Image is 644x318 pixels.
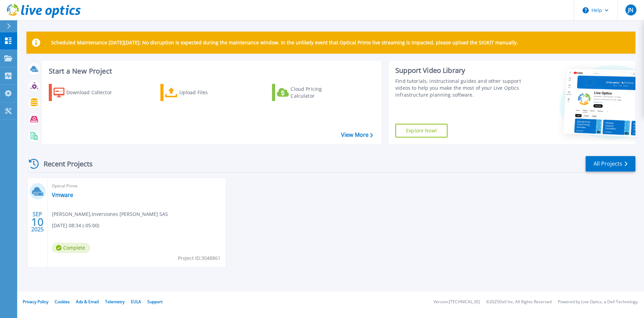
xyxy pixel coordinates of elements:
[52,191,73,198] a: Vmware
[628,7,633,13] span: JN
[395,78,521,98] div: Find tutorials, instructional guides and other support videos to help you make the most of your L...
[49,67,373,75] h3: Start a New Project
[395,66,521,75] div: Support Video Library
[52,210,168,218] span: [PERSON_NAME] , Inversiones [PERSON_NAME] SAS
[51,40,518,45] p: Scheduled Maintenance [DATE][DATE]: No disruption is expected during the maintenance window. In t...
[586,156,635,172] a: All Projects
[131,299,141,305] a: EULA
[52,243,90,253] span: Complete
[55,299,70,305] a: Cookies
[49,84,125,101] a: Download Collector
[26,155,102,172] div: Recent Projects
[291,86,346,99] div: Cloud Pricing Calculator
[341,132,373,138] a: View More
[558,300,638,304] li: Powered by Live Optics, a Dell Technology
[23,299,48,305] a: Privacy Policy
[147,299,162,305] a: Support
[395,124,448,138] a: Explore Now!
[105,299,125,305] a: Telemetry
[52,182,222,190] span: Optical Prime
[272,84,349,101] a: Cloud Pricing Calculator
[31,219,44,225] span: 10
[179,86,234,99] div: Upload Files
[31,209,44,234] div: SEP 2025
[433,300,480,304] li: Version: [TECHNICAL_ID]
[160,84,237,101] a: Upload Files
[66,86,121,99] div: Download Collector
[486,300,552,304] li: © 2025 Dell Inc. All Rights Reserved
[178,254,221,262] span: Project ID: 3048861
[76,299,99,305] a: Ads & Email
[52,222,99,229] span: [DATE] 08:34 (-05:00)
